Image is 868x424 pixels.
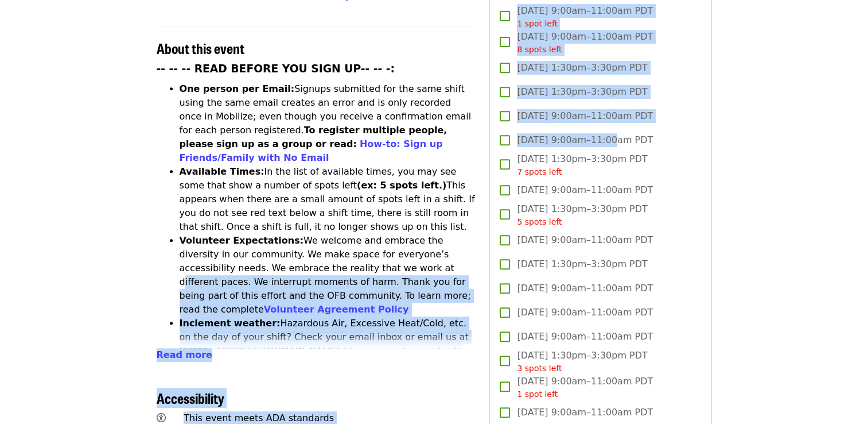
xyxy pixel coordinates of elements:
[517,85,647,99] span: [DATE] 1:30pm–3:30pm PDT
[180,318,281,329] strong: Inclement weather:
[517,282,653,295] span: [DATE] 9:00am–11:00am PDT
[517,375,653,400] span: [DATE] 9:00am–11:00am PDT
[264,304,409,315] a: Volunteer Agreement Policy
[517,406,653,419] span: [DATE] 9:00am–11:00am PDT
[357,180,446,191] strong: (ex: 5 spots left.)
[517,61,647,75] span: [DATE] 1:30pm–3:30pm PDT
[517,390,558,399] span: 1 spot left
[517,233,653,247] span: [DATE] 9:00am–11:00am PDT
[184,413,334,423] span: This event meets ADA standards
[180,234,476,317] li: We welcome and embrace the diversity in our community. We make space for everyone’s accessibility...
[517,330,653,344] span: [DATE] 9:00am–11:00am PDT
[517,19,558,28] span: 1 spot left
[157,388,224,408] span: Accessibility
[180,83,295,94] strong: One person per Email:
[180,82,476,165] li: Signups submitted for the same shift using the same email creates an error and is only recorded o...
[517,364,562,373] span: 3 spots left
[517,167,562,176] span: 7 spots left
[517,217,562,226] span: 5 spots left
[180,235,304,246] strong: Volunteer Expectations:
[517,183,653,197] span: [DATE] 9:00am–11:00am PDT
[157,413,166,423] i: universal-access icon
[157,38,244,58] span: About this event
[517,257,647,271] span: [DATE] 1:30pm–3:30pm PDT
[180,125,447,149] strong: To register multiple people, please sign up as a group or read:
[180,165,476,234] li: In the list of available times, you may see some that show a number of spots left This appears wh...
[517,152,647,178] span: [DATE] 1:30pm–3:30pm PDT
[157,348,212,362] button: Read more
[517,306,653,319] span: [DATE] 9:00am–11:00am PDT
[157,63,395,75] strong: -- -- -- READ BEFORE YOU SIGN UP-- -- -:
[517,349,647,375] span: [DATE] 1:30pm–3:30pm PDT
[157,349,212,360] span: Read more
[517,109,653,123] span: [DATE] 9:00am–11:00am PDT
[180,166,264,177] strong: Available Times:
[517,30,653,56] span: [DATE] 9:00am–11:00am PDT
[517,133,653,147] span: [DATE] 9:00am–11:00am PDT
[517,45,562,54] span: 8 spots left
[517,4,653,30] span: [DATE] 9:00am–11:00am PDT
[180,138,443,163] a: How-to: Sign up Friends/Family with No Email
[517,202,647,228] span: [DATE] 1:30pm–3:30pm PDT
[180,317,476,386] li: Hazardous Air, Excessive Heat/Cold, etc. on the day of your shift? Check your email inbox or emai...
